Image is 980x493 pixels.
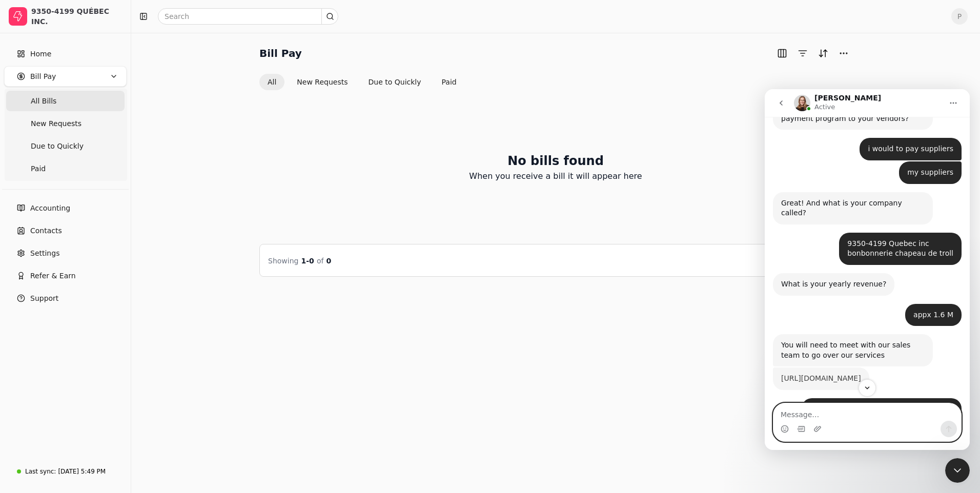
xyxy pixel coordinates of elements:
a: Settings [4,243,127,263]
span: of [317,257,324,265]
span: Accounting [30,203,70,214]
span: Contacts [30,225,62,236]
span: Refer & Earn [30,271,76,281]
span: Due to Quickly [31,141,84,152]
button: Sort [815,45,831,61]
iframe: Intercom live chat [765,89,970,450]
a: Due to Quickly [6,136,125,156]
button: Bill Pay [4,66,127,87]
a: Accounting [4,198,127,218]
div: Invoice filter options [259,74,465,90]
span: Support [30,293,58,304]
a: Last sync:[DATE] 5:49 PM [4,462,127,481]
a: All Bills [6,91,125,111]
span: Bill Pay [30,71,56,82]
span: Paid [31,163,46,174]
button: Support [4,288,127,309]
span: Showing [268,257,298,265]
a: Home [4,44,127,64]
button: All [259,74,284,90]
button: More [835,45,852,61]
span: 0 [326,257,332,265]
h2: No bills found [507,152,604,170]
iframe: Intercom live chat [945,458,970,483]
div: 9350-4199 QUÉBEC INC. [31,6,122,27]
span: Settings [30,248,59,259]
button: Paid [434,74,465,90]
span: Home [30,49,51,59]
span: 1 - 0 [301,257,314,265]
a: Paid [6,158,125,179]
button: P [951,8,968,25]
h2: Bill Pay [259,45,302,61]
div: [DATE] 5:49 PM [58,467,106,476]
a: Contacts [4,220,127,241]
button: Refer & Earn [4,265,127,286]
a: New Requests [6,113,125,134]
input: Search [158,8,338,25]
span: All Bills [31,96,56,107]
button: Due to Quickly [360,74,430,90]
button: New Requests [289,74,356,90]
p: When you receive a bill it will appear here [469,170,642,182]
div: Last sync: [25,467,56,476]
span: New Requests [31,118,81,129]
